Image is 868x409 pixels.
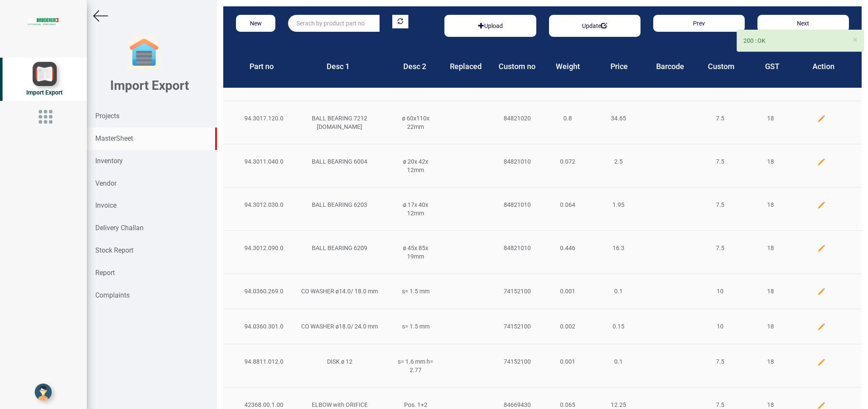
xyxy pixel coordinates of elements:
[289,401,390,409] div: ELBOW with ORIFICE
[390,357,441,374] div: s= 1.6 mm h= 2.77
[543,322,593,331] div: 0.002
[238,287,289,295] div: 94.0360.269.0
[492,287,543,295] div: 74152100
[745,357,796,366] div: 18
[853,35,857,45] span: ×
[745,287,796,295] div: 18
[289,322,390,331] div: CO WASHER ø18.0/ 24.0 mm
[543,401,593,409] div: 0.065
[95,291,130,299] strong: Complaints
[95,179,116,187] strong: Vendor
[695,114,746,122] div: 7.5
[492,401,543,409] div: 84669430
[492,244,543,252] div: 84821010
[695,157,746,166] div: 7.5
[593,401,644,409] div: 12.25
[695,287,746,295] div: 10
[745,244,796,252] div: 18
[745,322,796,331] div: 18
[593,157,644,166] div: 2.5
[242,62,281,71] h4: Part no
[238,322,289,331] div: 94.0360.301.0
[593,322,644,331] div: 0.15
[390,200,441,217] div: ø 17x 40x 12mm
[745,157,796,166] div: 18
[289,157,390,166] div: BALL BEARING 6004
[543,114,593,122] div: 0.8
[26,89,63,96] span: Import Export
[446,62,485,71] h4: Replaced
[543,357,593,366] div: 0.001
[695,200,746,209] div: 7.5
[95,134,133,142] strong: MasterSheet
[492,322,543,331] div: 74152100
[238,401,289,409] div: 42368.00.1.00
[651,62,690,71] h4: Barcode
[127,36,161,70] img: garage-closed.png
[289,200,390,209] div: BALL BEARING 6203
[95,201,116,209] strong: Invoice
[390,322,441,331] div: s= 1.5 mm
[492,157,543,166] div: 84821010
[289,357,390,366] div: DISK ø 12
[543,244,593,252] div: 0.446
[95,157,123,165] strong: Inventory
[110,78,189,93] b: Import Export
[95,112,119,120] strong: Projects
[498,62,536,71] h4: Custom no
[236,15,275,32] button: New
[695,244,746,252] div: 7.5
[593,200,644,209] div: 1.95
[238,357,289,366] div: 94.8811.012.0
[543,200,593,209] div: 0.064
[745,200,796,209] div: 18
[238,244,289,252] div: 94.3012.090.0
[390,401,441,409] div: Pos. 1+2
[695,322,746,331] div: 10
[577,19,612,33] button: Update
[288,15,380,32] input: Serach by product part no
[695,357,746,366] div: 7.5
[95,269,115,277] strong: Report
[289,114,390,131] div: BALL BEARING 7212 [DOMAIN_NAME]
[593,244,644,252] div: 16.3
[444,15,536,37] div: Basic example
[653,15,745,32] button: Prev
[753,62,792,71] h4: GST
[549,15,641,37] div: Basic example
[396,62,434,71] h4: Desc 2
[817,158,826,166] img: edit.png
[593,357,644,366] div: 0.1
[95,224,144,232] strong: Delivery Challan
[289,287,390,295] div: CO WASHER ø14.0/ 18.0 mm
[543,287,593,295] div: 0.001
[745,114,796,122] div: 18
[492,357,543,366] div: 74152100
[95,246,133,254] strong: Stock Report
[473,19,508,33] button: Upload
[289,244,390,252] div: BALL BEARING 6209
[543,157,593,166] div: 0.072
[745,401,796,409] div: 18
[817,114,826,123] img: edit.png
[817,244,826,253] img: edit.png
[238,200,289,209] div: 94.3012.030.0
[390,114,441,131] div: ø 60x110x 22mm
[593,114,644,122] div: 34.65
[593,287,644,295] div: 0.1
[743,37,765,44] span: 200 : OK
[390,244,441,261] div: ø 45x 85x 19mm
[238,114,289,122] div: 94.3017.120.0
[817,358,826,367] img: edit.png
[817,201,826,209] img: edit.png
[804,62,843,71] h4: Action
[238,157,289,166] div: 94.3011.040.0
[492,114,543,122] div: 84821020
[817,287,826,296] img: edit.png
[294,62,383,71] h4: Desc 1
[702,62,740,71] h4: Custom
[757,15,849,32] button: Next
[695,401,746,409] div: 7.5
[600,62,638,71] h4: Price
[390,157,441,174] div: ø 20x 42x 12mm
